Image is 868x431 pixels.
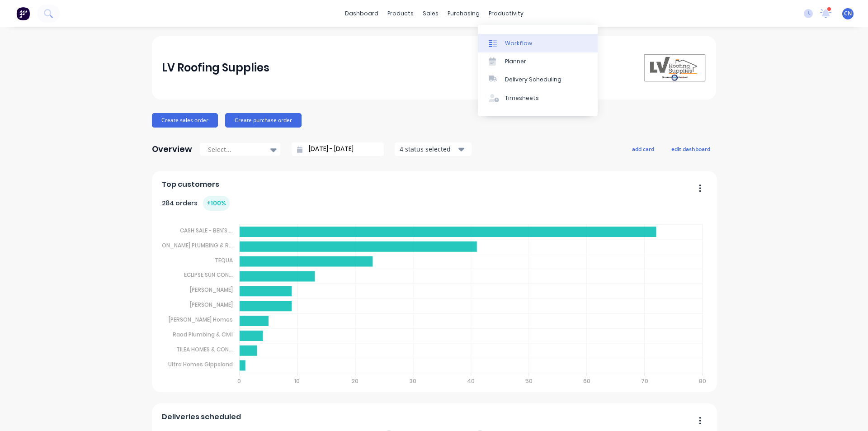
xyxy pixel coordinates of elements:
tspan: 50 [525,377,533,385]
div: Delivery Scheduling [505,76,561,84]
span: Deliveries scheduled [162,412,241,422]
div: sales [418,7,443,20]
div: + 100 % [203,196,230,211]
button: Create purchase order [225,113,302,128]
img: LV Roofing Supplies [643,53,706,82]
img: Factory [16,7,30,20]
div: Planner [505,57,526,66]
div: Workflow [505,39,532,47]
div: products [383,7,418,20]
tspan: 20 [352,377,359,385]
a: dashboard [340,7,383,20]
tspan: Raad Plumbing & Civil [173,331,233,338]
a: Timesheets [478,89,598,107]
a: Planner [478,52,598,71]
tspan: 10 [294,377,300,385]
tspan: TEQUA [215,256,233,264]
tspan: 60 [583,377,590,385]
button: Create sales order [152,113,218,128]
span: CN [844,9,852,18]
tspan: TILEA HOMES & CON... [176,346,233,353]
tspan: ECLIPSE SUN CON... [184,271,233,279]
a: Delivery Scheduling [478,71,598,89]
tspan: [PERSON_NAME] PLUMBING & R... [147,242,233,249]
button: edit dashboard [665,143,716,155]
span: Top customers [162,179,219,190]
tspan: 30 [410,377,416,385]
div: 284 orders [162,196,230,211]
tspan: [PERSON_NAME] [190,286,233,294]
div: LV Roofing Supplies [162,59,269,77]
tspan: 40 [467,377,475,385]
div: Timesheets [505,94,539,102]
tspan: CASH SALE - BEN'S ... [180,227,233,234]
tspan: 0 [237,377,241,385]
tspan: [PERSON_NAME] Homes [169,316,233,323]
div: productivity [484,7,528,20]
a: Workflow [478,34,598,52]
div: Overview [152,140,192,158]
div: 4 status selected [400,144,457,154]
tspan: 70 [641,377,648,385]
div: purchasing [443,7,484,20]
tspan: [PERSON_NAME] [190,301,233,308]
tspan: Ultra Homes Gippsland [168,360,233,368]
tspan: 80 [699,377,707,385]
button: add card [626,143,660,155]
button: 4 status selected [395,142,472,156]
